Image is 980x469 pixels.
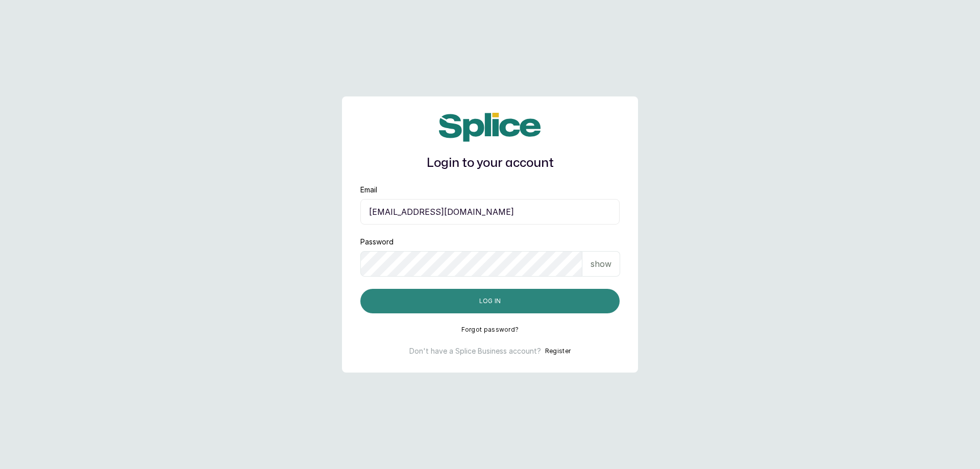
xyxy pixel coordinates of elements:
[545,346,571,356] button: Register
[409,346,541,356] p: Don't have a Splice Business account?
[360,154,620,172] h1: Login to your account
[360,289,620,313] button: Log in
[461,326,519,334] button: Forgot password?
[360,199,620,225] input: email@acme.com
[591,258,611,270] p: show
[360,237,394,247] label: Password
[360,185,377,195] label: Email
